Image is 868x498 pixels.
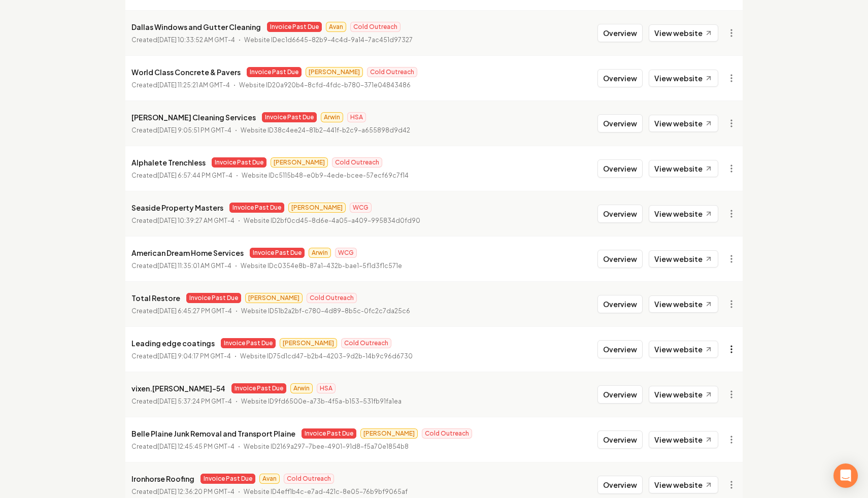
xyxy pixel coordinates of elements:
span: Arwin [290,383,313,393]
p: Website ID c0354e8b-87a1-432b-bae1-5f1d3f1c571e [241,261,402,271]
p: Website ID 2bf0cd45-8d6e-4a05-a409-995834d0fd90 [244,216,420,226]
a: View website [649,295,718,313]
button: Overview [597,295,643,313]
span: Invoice Past Due [201,474,255,484]
p: Website ID 38c4ee24-81b2-441f-b2c9-a655898d9d42 [241,125,410,136]
p: Created [131,306,232,316]
p: American Dream Home Services [131,247,244,259]
time: [DATE] 11:25:21 AM GMT-4 [157,81,230,89]
a: View website [649,386,718,403]
p: Created [131,351,231,361]
time: [DATE] 5:37:24 PM GMT-4 [157,397,232,405]
time: [DATE] 9:05:51 PM GMT-4 [157,126,231,134]
p: vixen.[PERSON_NAME]-54 [131,382,225,394]
span: Invoice Past Due [262,112,317,122]
a: View website [649,70,718,87]
button: Overview [597,340,643,358]
button: Overview [597,385,643,404]
p: Created [131,396,232,407]
p: Website ID 9fd6500e-a73b-4f5a-b153-531fb91fa1ea [241,396,402,407]
button: Overview [597,205,643,223]
span: Invoice Past Due [247,67,302,77]
span: Invoice Past Due [186,293,241,303]
button: Overview [597,250,643,268]
p: World Class Concrete & Pavers [131,66,241,78]
p: Created [131,261,231,271]
span: HSA [317,383,336,393]
p: Created [131,35,235,45]
p: Created [131,216,235,226]
span: Avan [326,22,346,32]
button: Overview [597,430,643,449]
p: Website ID 51b2a2bf-c780-4d89-8b5c-0fc2c7da25c6 [241,306,410,316]
button: Overview [597,114,643,132]
span: Cold Outreach [367,67,417,77]
span: Arwin [321,112,343,122]
span: WCG [335,248,357,258]
time: [DATE] 10:39:27 AM GMT-4 [157,217,235,224]
span: Cold Outreach [341,338,391,348]
p: [PERSON_NAME] Cleaning Services [131,111,256,123]
span: Invoice Past Due [221,338,276,348]
time: [DATE] 10:33:52 AM GMT-4 [157,36,235,44]
a: View website [649,341,718,358]
span: HSA [347,112,366,122]
span: Invoice Past Due [302,428,356,439]
p: Website ID 4eff1b4c-e7ad-421c-8e05-76b9bf9065af [244,487,408,497]
a: View website [649,476,718,493]
time: [DATE] 11:35:01 AM GMT-4 [157,262,231,270]
a: View website [649,160,718,177]
p: Created [131,125,231,136]
span: Invoice Past Due [267,22,322,32]
time: [DATE] 6:45:27 PM GMT-4 [157,307,232,315]
span: [PERSON_NAME] [271,157,328,168]
a: View website [649,24,718,42]
span: Invoice Past Due [250,248,305,258]
time: [DATE] 9:04:17 PM GMT-4 [157,352,231,360]
time: [DATE] 6:57:44 PM GMT-4 [157,172,232,179]
button: Overview [597,159,643,178]
a: View website [649,205,718,222]
button: Overview [597,24,643,42]
p: Alphalete Trenchless [131,156,206,169]
p: Belle Plaine Junk Removal and Transport Plaine [131,427,295,440]
p: Created [131,442,235,452]
span: Cold Outreach [422,428,472,439]
a: View website [649,115,718,132]
span: [PERSON_NAME] [245,293,303,303]
p: Website ID 75d1cd47-b2b4-4203-9d2b-14b9c96d6730 [240,351,413,361]
p: Created [131,487,235,497]
button: Overview [597,476,643,494]
time: [DATE] 12:45:45 PM GMT-4 [157,443,235,450]
span: Invoice Past Due [231,383,286,393]
div: Open Intercom Messenger [833,463,858,488]
p: Website ID ec1d6645-82b9-4c4d-9a14-7ac451d97327 [244,35,413,45]
p: Ironhorse Roofing [131,473,194,485]
p: Website ID 2169a297-7bee-4901-91d8-f5a70e1854b8 [244,442,409,452]
p: Dallas Windows and Gutter Cleaning [131,21,261,33]
span: Cold Outreach [350,22,400,32]
p: Created [131,80,230,90]
p: Created [131,171,232,181]
p: Leading edge coatings [131,337,215,349]
span: Avan [259,474,280,484]
p: Website ID c5115b48-e0b9-4ede-bcee-57ecf69c7f14 [242,171,409,181]
p: Website ID 20a920b4-8cfd-4fdc-b780-371e04843486 [239,80,411,90]
time: [DATE] 12:36:20 PM GMT-4 [157,488,235,495]
a: View website [649,250,718,268]
span: Cold Outreach [284,474,334,484]
span: [PERSON_NAME] [306,67,363,77]
span: [PERSON_NAME] [280,338,337,348]
span: Arwin [309,248,331,258]
span: Cold Outreach [332,157,382,168]
span: [PERSON_NAME] [288,203,346,213]
span: Invoice Past Due [212,157,266,168]
p: Total Restore [131,292,180,304]
span: Invoice Past Due [229,203,284,213]
span: Cold Outreach [307,293,357,303]
span: WCG [350,203,372,213]
span: [PERSON_NAME] [360,428,418,439]
a: View website [649,431,718,448]
p: Seaside Property Masters [131,202,223,214]
button: Overview [597,69,643,87]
